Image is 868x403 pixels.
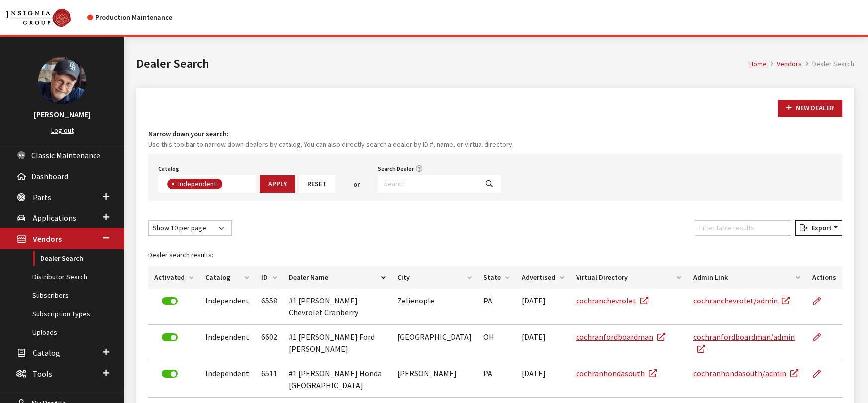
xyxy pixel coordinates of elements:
th: Virtual Directory: activate to sort column ascending [570,266,687,289]
td: 6602 [255,325,283,361]
td: OH [478,325,516,361]
h4: Narrow down your search: [148,129,842,139]
h3: [PERSON_NAME] [10,108,114,120]
a: cochranfordboardman [576,332,665,342]
span: Parts [33,192,51,202]
span: Tools [33,369,52,379]
a: cochranfordboardman/admin [693,332,795,354]
textarea: Search [225,180,230,189]
label: Search Dealer [378,164,414,173]
label: Deactivate Dealer [162,333,178,341]
small: Use this toolbar to narrow down dealers by catalog. You can also directly search a dealer by ID #... [148,139,842,150]
button: Export [795,220,842,236]
a: cochranhondasouth/admin [693,368,798,378]
input: Search [378,175,478,193]
th: City: activate to sort column ascending [391,266,478,289]
th: Admin Link: activate to sort column ascending [687,266,806,289]
li: Vendors [767,59,802,69]
td: [DATE] [516,289,570,325]
th: Activated: activate to sort column ascending [148,266,199,289]
a: Edit Dealer [812,289,829,313]
th: ID: activate to sort column ascending [255,266,283,289]
label: Deactivate Dealer [162,370,178,378]
td: PA [478,361,516,398]
button: Apply [260,175,295,193]
span: Classic Maintenance [31,150,100,160]
a: cochranchevrolet [576,296,648,305]
span: Export [808,223,832,232]
td: #1 [PERSON_NAME] Ford [PERSON_NAME] [283,325,391,361]
a: cochranhondasouth [576,368,657,378]
span: or [353,179,360,190]
span: Independent [177,179,219,188]
th: Actions [806,266,842,289]
button: Reset [299,175,335,193]
span: Applications [33,213,76,223]
span: × [171,179,175,188]
td: 6511 [255,361,283,398]
span: Select [158,175,256,193]
input: Filter table results [695,220,791,236]
button: Search [478,175,501,193]
td: Independent [199,361,255,398]
td: 6558 [255,289,283,325]
caption: Dealer search results: [148,244,842,266]
td: PA [478,289,516,325]
td: Zelienople [391,289,478,325]
a: Edit Dealer [812,325,829,350]
th: Catalog: activate to sort column ascending [199,266,255,289]
span: Dashboard [31,171,68,181]
img: Ray Goodwin [38,57,86,104]
td: [DATE] [516,325,570,361]
a: Log out [51,126,74,135]
th: State: activate to sort column ascending [478,266,516,289]
td: Independent [199,289,255,325]
img: Catalog Maintenance [6,9,71,27]
th: Dealer Name: activate to sort column descending [283,266,391,289]
label: Deactivate Dealer [162,297,178,305]
td: [GEOGRAPHIC_DATA] [391,325,478,361]
div: Production Maintenance [87,12,172,23]
a: Home [749,59,767,68]
td: #1 [PERSON_NAME] Chevrolet Cranberry [283,289,391,325]
h1: Dealer Search [136,55,749,73]
li: Independent [167,179,222,189]
span: Vendors [33,234,62,244]
button: Remove item [167,179,177,189]
td: [PERSON_NAME] [391,361,478,398]
td: #1 [PERSON_NAME] Honda [GEOGRAPHIC_DATA] [283,361,391,398]
th: Advertised: activate to sort column ascending [516,266,570,289]
label: Catalog [158,164,179,173]
li: Dealer Search [802,59,854,69]
span: Catalog [33,348,60,358]
td: [DATE] [516,361,570,398]
a: Edit Dealer [812,361,829,386]
a: cochranchevrolet/admin [693,296,790,305]
td: Independent [199,325,255,361]
a: Insignia Group logo [6,8,87,27]
button: New Dealer [778,100,842,117]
